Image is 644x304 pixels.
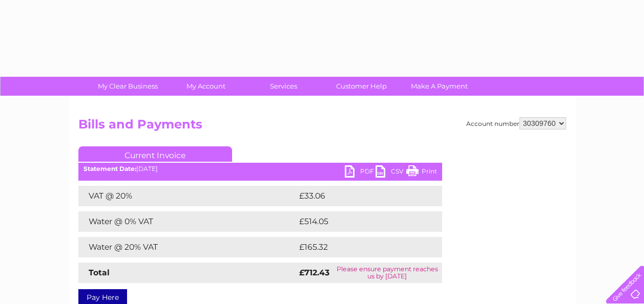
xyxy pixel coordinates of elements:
[333,263,442,283] td: Please ensure payment reaches us by [DATE]
[78,211,297,232] td: Water @ 0% VAT
[78,165,442,172] div: [DATE]
[299,268,329,277] strong: £712.43
[84,165,136,172] b: Statement Date:
[319,77,404,96] a: Customer Help
[241,77,326,96] a: Services
[89,268,110,277] strong: Total
[376,165,406,180] a: CSV
[78,237,297,257] td: Water @ 20% VAT
[406,165,437,180] a: Print
[163,77,248,96] a: My Account
[297,237,423,257] td: £165.32
[397,77,482,96] a: Make A Payment
[297,211,423,232] td: £514.05
[345,165,376,180] a: PDF
[466,117,566,129] div: Account number
[78,146,232,162] a: Current Invoice
[297,186,422,206] td: £33.06
[78,117,566,137] h2: Bills and Payments
[78,186,297,206] td: VAT @ 20%
[86,77,170,96] a: My Clear Business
